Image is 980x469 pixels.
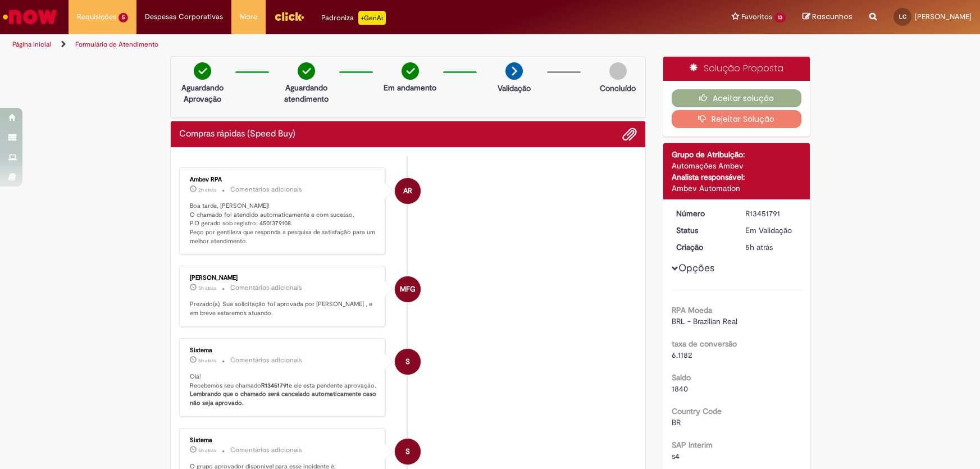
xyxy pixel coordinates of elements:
[190,372,377,408] p: Olá! Recebemos seu chamado e ele esta pendente aprovação.
[8,34,645,55] ul: Trilhas de página
[405,348,410,375] span: S
[395,349,421,375] div: System
[505,62,523,80] img: arrow-next.png
[190,390,378,407] b: Lembrando que o chamado será cancelado automaticamente caso não seja aprovado.
[403,177,412,204] span: AR
[741,11,772,22] span: Favoritos
[672,406,722,416] b: Country Code
[745,242,797,253] div: 27/08/2025 11:13:32
[240,11,257,22] span: More
[672,384,688,394] span: 1840
[190,437,377,444] div: Sistema
[190,176,377,183] div: Ambev RPA
[198,285,216,292] time: 27/08/2025 11:40:13
[745,242,773,252] time: 27/08/2025 11:13:32
[1,6,59,28] img: ServiceNow
[609,62,627,80] img: img-circle-grey.png
[190,275,377,281] div: [PERSON_NAME]
[668,225,737,236] dt: Status
[230,356,302,365] small: Comentários adicionais
[803,12,853,22] a: Rascunhos
[672,417,681,427] span: BR
[745,208,797,219] div: R13451791
[358,11,386,25] p: +GenAi
[279,82,334,104] p: Aguardando atendimento
[622,127,637,142] button: Adicionar anexos
[672,305,712,315] b: RPA Moeda
[672,451,680,461] span: s4
[668,242,737,253] dt: Criação
[672,440,713,450] b: SAP Interim
[672,339,737,349] b: taxa de conversão
[12,40,51,49] a: Página inicial
[175,82,230,104] p: Aguardando Aprovação
[400,276,416,303] span: MFG
[77,11,116,22] span: Requisições
[179,129,295,139] h2: Compras rápidas (Speed Buy) Histórico de tíquete
[384,82,436,93] p: Em andamento
[198,186,216,193] span: 2h atrás
[198,186,216,193] time: 27/08/2025 14:34:42
[395,178,421,204] div: Ambev RPA
[663,57,810,81] div: Solução Proposta
[261,381,289,390] b: R13451791
[230,445,302,455] small: Comentários adicionais
[190,202,377,246] p: Boa tarde, [PERSON_NAME]! O chamado foi atendido automaticamente e com sucesso. P.O gerado sob re...
[198,447,216,454] time: 27/08/2025 11:13:40
[75,40,158,49] a: Formulário de Atendimento
[672,160,801,171] div: Automações Ambev
[774,13,786,22] span: 13
[298,62,315,80] img: check-circle-green.png
[672,316,737,326] span: BRL - Brazilian Real
[745,225,797,236] div: Em Validação
[198,357,216,364] span: 5h atrás
[672,350,692,360] span: 6.1182
[672,183,801,194] div: Ambev Automation
[405,438,410,465] span: S
[190,347,377,354] div: Sistema
[402,62,419,80] img: check-circle-green.png
[672,89,801,107] button: Aceitar solução
[672,171,801,183] div: Analista responsável:
[230,283,302,293] small: Comentários adicionais
[118,13,128,22] span: 5
[198,285,216,292] span: 5h atrás
[899,13,906,20] span: LC
[190,300,377,317] p: Prezado(a), Sua solicitação foi aprovada por [PERSON_NAME] , e em breve estaremos atuando.
[274,8,304,25] img: click_logo_yellow_360x200.png
[498,83,531,94] p: Validação
[395,276,421,302] div: Matheus Freire Garcia
[672,149,801,160] div: Grupo de Atribuição:
[145,11,223,22] span: Despesas Corporativas
[198,357,216,364] time: 27/08/2025 11:13:44
[915,12,972,21] span: [PERSON_NAME]
[194,62,211,80] img: check-circle-green.png
[812,11,853,22] span: Rascunhos
[395,439,421,465] div: System
[198,447,216,454] span: 5h atrás
[672,110,801,128] button: Rejeitar Solução
[600,83,636,94] p: Concluído
[230,185,302,194] small: Comentários adicionais
[745,242,773,252] span: 5h atrás
[321,11,386,25] div: Padroniza
[672,372,691,383] b: Saldo
[668,208,737,219] dt: Número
